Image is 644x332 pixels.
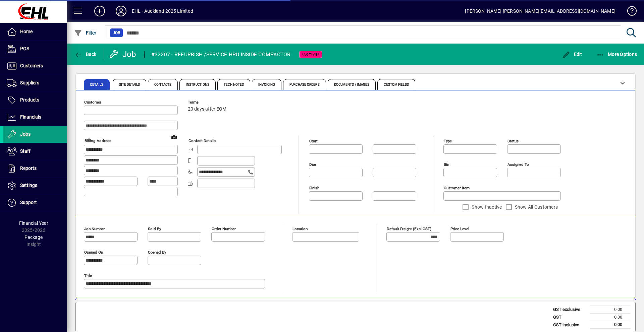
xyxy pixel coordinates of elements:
[72,48,98,60] button: Back
[3,23,67,40] a: Home
[119,83,140,86] span: Site Details
[188,100,228,105] span: Terms
[84,273,92,278] mat-label: Title
[384,83,409,86] span: Custom Fields
[590,306,630,314] td: 0.00
[24,235,43,240] span: Package
[212,226,236,231] mat-label: Order number
[3,160,67,177] a: Reports
[309,139,318,143] mat-label: Start
[74,30,97,36] span: Filter
[113,29,120,36] span: Job
[590,321,630,329] td: 0.00
[84,250,103,255] mat-label: Opened On
[72,27,98,39] button: Filter
[186,83,209,86] span: Instructions
[3,109,67,126] a: Financials
[595,48,639,60] button: More Options
[154,83,171,86] span: Contacts
[596,52,637,57] span: More Options
[444,186,470,190] mat-label: Customer Item
[590,313,630,321] td: 0.00
[224,83,244,86] span: Tech Notes
[20,183,37,188] span: Settings
[562,52,582,57] span: Edit
[90,83,103,86] span: Details
[132,6,193,16] div: EHL - Auckland 2025 Limited
[20,165,37,171] span: Reports
[3,177,67,194] a: Settings
[67,48,104,60] app-page-header-button: Back
[289,83,320,86] span: Purchase Orders
[622,1,636,23] a: Knowledge Base
[20,63,43,68] span: Customers
[20,131,31,137] span: Jobs
[387,226,431,231] mat-label: Default Freight (excl GST)
[148,250,166,255] mat-label: Opened by
[507,139,519,143] mat-label: Status
[444,162,449,167] mat-label: Bin
[292,226,308,231] mat-label: Location
[151,49,291,60] div: #32207 - REFURBISH /SERVICE HPU INSIDE COMPACTOR
[550,306,590,314] td: GST exclusive
[3,58,67,74] a: Customers
[444,139,452,143] mat-label: Type
[20,46,29,51] span: POS
[334,83,370,86] span: Documents / Images
[20,200,37,205] span: Support
[109,49,138,60] div: Job
[84,100,101,105] mat-label: Customer
[550,321,590,329] td: GST inclusive
[309,162,316,167] mat-label: Due
[309,186,319,190] mat-label: Finish
[148,226,161,231] mat-label: Sold by
[20,97,39,103] span: Products
[110,5,132,17] button: Profile
[20,114,41,120] span: Financials
[3,143,67,160] a: Staff
[20,29,33,34] span: Home
[507,162,529,167] mat-label: Assigned to
[20,148,31,154] span: Staff
[169,131,179,142] a: View on map
[74,52,97,57] span: Back
[3,92,67,109] a: Products
[450,226,469,231] mat-label: Price Level
[258,83,275,86] span: Invoicing
[84,226,105,231] mat-label: Job number
[465,6,615,16] div: [PERSON_NAME] [PERSON_NAME][EMAIL_ADDRESS][DOMAIN_NAME]
[3,41,67,57] a: POS
[20,80,39,85] span: Suppliers
[550,313,590,321] td: GST
[3,194,67,211] a: Support
[560,48,584,60] button: Edit
[3,75,67,91] a: Suppliers
[89,5,110,17] button: Add
[19,220,48,226] span: Financial Year
[188,107,226,112] span: 20 days after EOM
